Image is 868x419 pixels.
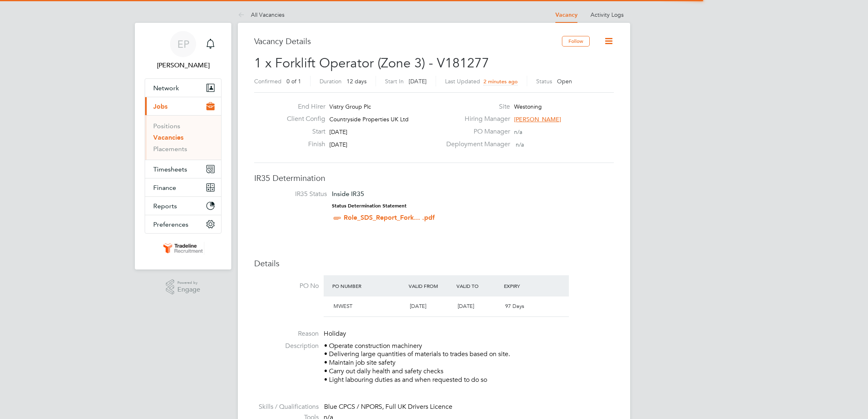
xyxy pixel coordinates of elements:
span: 1 x Forklift Operator (Zone 3) - V181277 [254,55,489,71]
label: Client Config [280,115,325,123]
span: [DATE] [329,141,347,148]
div: Valid From [407,279,454,293]
span: Countryside Properties UK Ltd [329,116,409,123]
a: Vacancy [555,11,577,18]
h3: Details [254,258,614,269]
button: Timesheets [145,160,221,178]
a: Vacancies [153,134,183,141]
a: Placements [153,145,187,153]
span: MWEST [333,303,352,310]
span: Reports [153,202,177,210]
a: Positions [153,122,180,130]
span: [DATE] [409,78,427,85]
label: Status [536,78,552,85]
span: [DATE] [458,303,474,310]
span: Timesheets [153,165,187,173]
a: Go to home page [145,242,221,255]
h3: IR35 Determination [254,173,614,183]
span: Engage [177,286,200,293]
span: Finance [153,184,176,192]
span: Open [557,78,572,85]
label: Start [280,127,325,136]
nav: Main navigation [135,23,231,270]
span: n/a [516,141,524,148]
h3: Vacancy Details [254,36,562,47]
span: n/a [514,128,522,136]
div: PO Number [330,279,407,293]
a: Activity Logs [591,11,624,18]
span: Vistry Group Plc [329,103,371,110]
span: 2 minutes ago [483,78,518,85]
label: Confirmed [254,78,282,85]
label: End Hirer [280,103,325,111]
img: tradelinerecruitment-logo-retina.png [162,242,204,255]
label: PO Manager [441,127,510,136]
button: Finance [145,178,221,196]
span: 97 Days [505,303,524,310]
label: Site [441,103,510,111]
label: Hiring Manager [441,115,510,123]
span: 12 days [347,78,367,85]
span: 0 of 1 [286,78,301,85]
span: Westoning [514,103,542,110]
p: • Operate construction machinery • Delivering large quantities of materials to trades based on si... [324,342,614,384]
button: Follow [562,36,590,47]
div: Expiry [502,279,550,293]
button: Jobs [145,97,221,115]
label: Skills / Qualifications [254,403,319,411]
strong: Status Determination Statement [332,203,407,209]
div: Valid To [454,279,502,293]
span: Ellie Page [145,60,221,70]
span: [DATE] [329,128,347,136]
span: EP [177,39,189,49]
span: Powered by [177,279,200,286]
div: Blue CPCS / NPORS, Full UK Drivers Licence [324,403,614,411]
label: Last Updated [445,78,480,85]
span: [PERSON_NAME] [514,116,561,123]
label: Description [254,342,319,350]
a: All Vacancies [238,11,284,18]
a: Role_SDS_Report_Fork... .pdf [344,214,435,221]
button: Preferences [145,215,221,233]
button: Reports [145,197,221,215]
a: Powered byEngage [166,279,201,295]
label: Reason [254,330,319,338]
label: Duration [320,78,342,85]
span: Network [153,84,179,92]
label: Start In [385,78,404,85]
span: Holiday [324,330,346,338]
span: Inside IR35 [332,190,364,198]
label: Deployment Manager [441,140,510,149]
span: Preferences [153,221,188,228]
div: Jobs [145,115,221,160]
span: [DATE] [410,303,426,310]
label: PO No [254,282,319,290]
label: Finish [280,140,325,149]
span: Jobs [153,103,168,110]
a: EP[PERSON_NAME] [145,31,221,70]
label: IR35 Status [262,190,327,198]
button: Network [145,79,221,97]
